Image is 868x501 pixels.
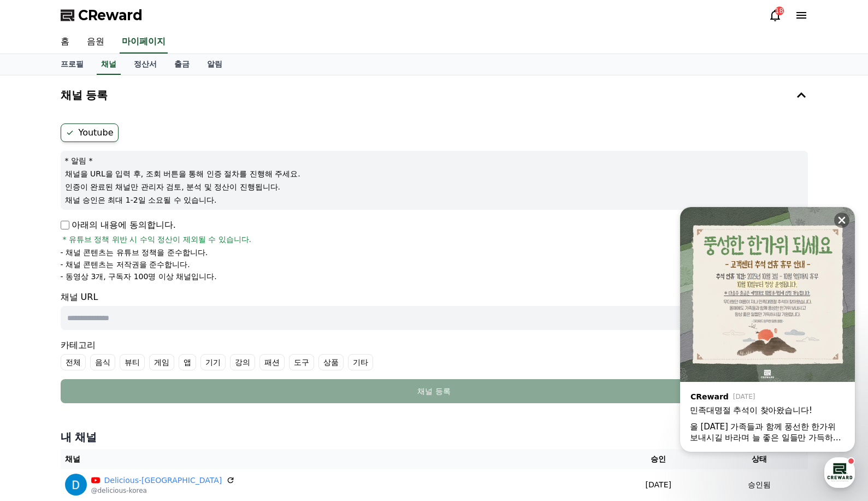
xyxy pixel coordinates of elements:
[91,486,235,495] p: @delicious-korea
[61,219,176,232] p: 아래의 내용에 동의합니다.
[169,363,182,372] span: 설정
[61,259,190,270] p: - 채널 콘텐츠는 저작권을 준수합니다.
[65,181,804,192] p: 인증이 완료된 채널만 관리자 검토, 분석 및 정산이 진행됩니다.
[61,354,86,370] label: 전체
[61,379,808,403] button: 채널 등록
[61,123,119,142] label: Youtube
[90,354,115,370] label: 음식
[198,54,231,75] a: 알림
[78,7,143,24] span: CReward
[3,346,72,374] a: 홈
[82,386,786,397] div: 채널 등록
[259,354,285,370] label: 패션
[52,31,78,54] a: 홈
[120,354,145,370] label: 뷰티
[230,354,255,370] label: 강의
[65,474,87,496] img: Delicious-Korea
[56,80,812,110] button: 채널 등록
[97,54,121,75] a: 채널
[61,89,108,101] h4: 채널 등록
[61,271,217,282] p: - 동영상 3개, 구독자 100명 이상 채널입니다.
[748,479,771,491] p: 승인됨
[179,354,196,370] label: 앱
[65,194,804,205] p: 채널 승인은 최대 1-2일 소요될 수 있습니다.
[141,346,210,374] a: 설정
[63,234,252,245] span: * 유튜브 정책 위반 시 수익 정산이 제외될 수 있습니다.
[52,54,92,75] a: 프로필
[200,354,226,370] label: 기기
[61,7,143,24] a: CReward
[348,354,373,370] label: 기타
[61,339,808,370] div: 카테고리
[78,31,113,54] a: 음원
[289,354,314,370] label: 도구
[34,363,41,372] span: 홈
[775,7,784,15] div: 18
[606,449,711,469] th: 승인
[120,31,168,54] a: 마이페이지
[100,363,113,372] span: 대화
[61,247,208,258] p: - 채널 콘텐츠는 유튜브 정책을 준수합니다.
[769,9,782,22] a: 18
[61,429,808,445] h4: 내 채널
[125,54,166,75] a: 정산서
[61,291,808,330] div: 채널 URL
[149,354,174,370] label: 게임
[65,168,804,179] p: 채널을 URL을 입력 후, 조회 버튼을 통해 인증 절차를 진행해 주세요.
[610,479,707,491] p: [DATE]
[166,54,198,75] a: 출금
[104,475,222,486] a: Delicious-[GEOGRAPHIC_DATA]
[61,449,606,469] th: 채널
[318,354,344,370] label: 상품
[72,346,141,374] a: 대화
[711,449,808,469] th: 상태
